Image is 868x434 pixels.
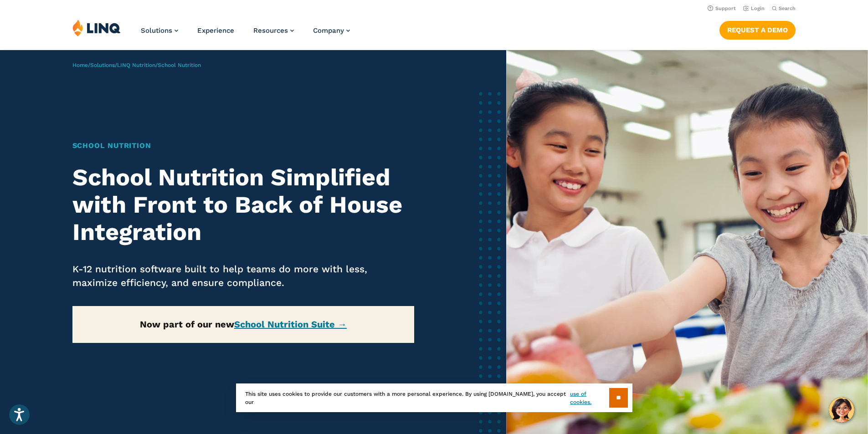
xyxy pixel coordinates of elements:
h2: School Nutrition Simplified with Front to Back of House Integration [72,164,415,245]
button: Open Search Bar [772,5,796,12]
span: School Nutrition [158,62,201,68]
a: Home [72,62,88,68]
a: LINQ Nutrition [117,62,155,68]
h1: School Nutrition [72,140,415,151]
span: Solutions [141,26,172,35]
button: Hello, have a question? Let’s chat. [829,397,854,423]
nav: Primary Navigation [141,19,350,49]
a: Resources [253,26,294,35]
div: This site uses cookies to provide our customers with a more personal experience. By using [DOMAIN... [236,383,632,412]
a: Support [708,5,736,11]
nav: Button Navigation [719,19,796,39]
strong: Now part of our new [140,319,347,330]
a: Experience [197,26,234,35]
img: LINQ | K‑12 Software [72,19,121,36]
a: Request a Demo [719,21,796,39]
p: K-12 nutrition software built to help teams do more with less, maximize efficiency, and ensure co... [72,262,415,290]
span: / / / [72,62,201,68]
span: Search [779,5,796,11]
a: use of cookies. [570,390,609,406]
a: Company [313,26,350,35]
a: School Nutrition Suite → [234,319,347,330]
span: Company [313,26,344,35]
a: Solutions [90,62,115,68]
span: Resources [253,26,288,35]
a: Solutions [141,26,178,35]
a: Login [743,5,765,11]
